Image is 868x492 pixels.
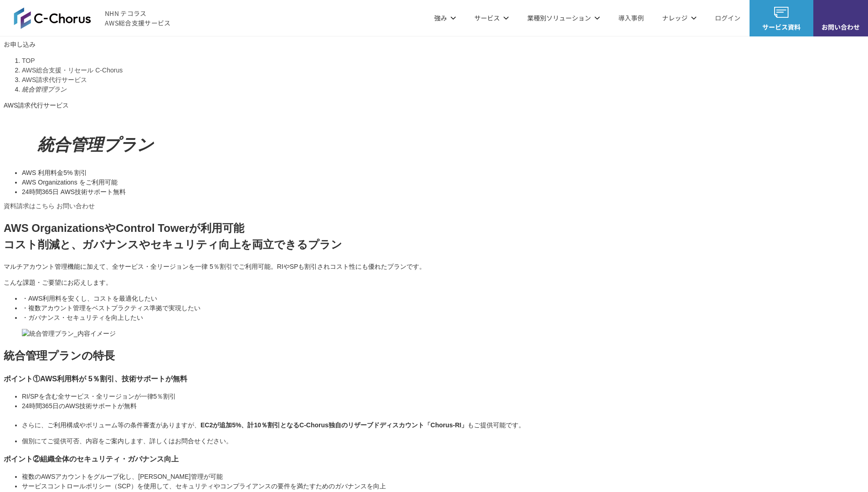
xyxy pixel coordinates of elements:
a: AWS総合支援・リセール C-Chorus [22,67,123,74]
img: AWS Organizations [4,121,33,150]
h3: AWS利用料が 5％割引、技術サポートが無料 [4,373,864,384]
img: AWS総合支援サービス C-Chorus [14,7,91,29]
h2: 統合管理プランの特長 [4,348,864,364]
em: 統合管理プラン [22,86,67,93]
li: 個別にてご提供可否、内容をご案内します、詳しくはお問合せください。 [22,436,864,446]
img: 統合管理プラン_内容イメージ [22,329,116,338]
span: AWS利用料を安くし、コストを最適化したい [28,295,157,302]
span: お問い合わせ [813,22,868,32]
span: ポイント① [4,374,40,383]
h3: 組織全体のセキュリティ・ガバナンス向上 [4,453,864,465]
img: AWS総合支援サービス C-Chorus サービス資料 [774,7,789,18]
li: ・ [22,313,864,323]
p: こんな課題・ご要望にお応えします。 [4,278,864,287]
span: サービス資料 [750,22,813,32]
p: AWS請求代行サービス [4,101,864,110]
p: ナレッジ [662,13,697,23]
span: 複数アカウント管理をベストプラクティス準拠で実現したい [28,304,200,312]
li: AWS 利用料金 % 割引 [22,168,864,178]
li: さらに、ご利用構成やボリューム等の条件審査がありますが、 もご提供可能です。 [22,420,864,430]
a: ログイン [715,13,740,23]
a: 資料請求はこちら [4,202,55,210]
li: RI/SPを含む全サービス・全リージョンが一律5％割引 [22,392,864,401]
em: 統合管理プラン [37,135,154,154]
img: お問い合わせ [833,7,848,18]
li: 24時間365日 AWS技術サポート無料 [22,187,864,197]
p: 強み [434,13,456,23]
a: お問い合わせ [56,202,95,210]
span: NHN テコラス AWS総合支援サービス [105,9,171,28]
li: 複数のAWSアカウントをグループ化し、[PERSON_NAME]管理が可能 [22,472,864,482]
p: マルチアカウント管理機能に加えて、全サービス・全リージョンを一律 5％割引でご利用可能。RIやSPも割引されコスト性にも優れたプランです。 [4,262,864,272]
span: ガバナンス・セキュリティを向上したい [28,314,143,321]
a: AWS請求代行サービス [22,76,87,83]
p: 業種別ソリューション [527,13,600,23]
li: サービスコントロールポリシー（SCP）を使用して、セキュリティやコンプライアンスの要件を満たすためのガバナンスを向上 [22,482,864,491]
span: 5 [63,169,67,176]
li: ・ [22,294,864,303]
h2: AWS OrganizationsやControl Towerが利用可能 コスト削減と、ガバナンスやセキュリティ向上を両立できるプラン [4,220,864,253]
p: サービス [474,13,509,23]
a: 導入事例 [618,13,644,23]
a: AWS総合支援サービス C-ChorusNHN テコラスAWS総合支援サービス [14,7,171,29]
li: AWS Organizations をご利用可能 [22,178,864,187]
a: お申し込み [4,40,36,49]
span: ポイント② [4,455,40,463]
strong: EC2が追加5%、計10％割引となるC-Chorus独自のリザーブドディスカウント「Chorus-RI」 [200,421,467,429]
li: ・ [22,303,864,313]
a: TOP [22,57,35,64]
li: 24時間365日のAWS技術サポートが無料 [22,401,864,411]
